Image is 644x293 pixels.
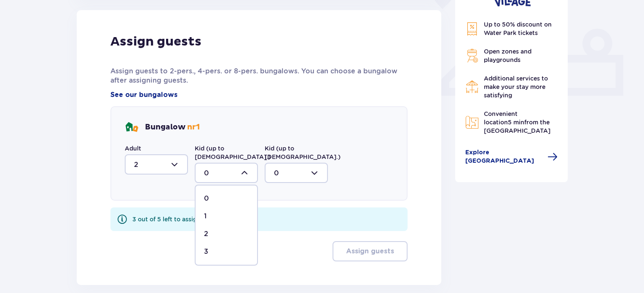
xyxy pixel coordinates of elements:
[110,90,177,99] a: See our bungalows
[346,247,394,256] p: Assign guests
[110,67,408,85] p: Assign guests to 2-pers., 4-pers. or 8-pers. bungalows. You can choose a bungalow after assigning...
[484,21,552,36] span: Up to 50% discount on Water Park tickets
[465,22,479,36] img: Discount Icon
[265,144,341,161] label: Kid (up to [DEMOGRAPHIC_DATA].)
[195,144,271,161] label: Kid (up to [DEMOGRAPHIC_DATA].)
[484,110,550,134] span: Convenient location from the [GEOGRAPHIC_DATA]
[484,48,531,63] span: Open zones and playgrounds
[125,121,138,134] img: bungalows Icon
[204,194,209,203] p: 0
[333,241,408,261] button: Assign guests
[508,119,524,126] span: 5 min
[204,229,208,239] p: 2
[484,75,548,99] span: Additional services to make your stay more satisfying
[465,148,543,165] span: Explore [GEOGRAPHIC_DATA]
[204,212,207,221] p: 1
[145,122,200,132] p: Bungalow
[110,34,201,50] p: Assign guests
[465,148,558,165] a: Explore [GEOGRAPHIC_DATA]
[187,122,200,132] span: nr 1
[465,49,479,62] img: Grill Icon
[465,116,479,129] img: Map Icon
[132,215,202,223] div: 3 out of 5 left to assign.
[125,144,141,153] label: Adult
[204,247,208,256] p: 3
[465,80,479,94] img: Restaurant Icon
